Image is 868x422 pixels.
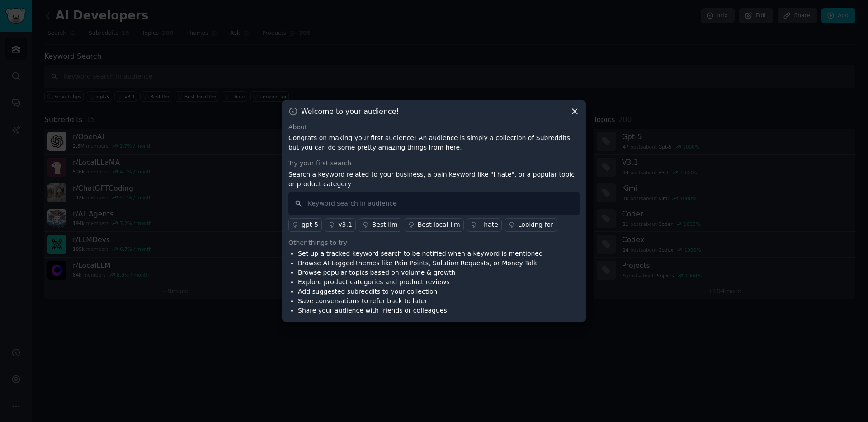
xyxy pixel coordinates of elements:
div: Other things to try [288,238,580,248]
a: Best local llm [405,218,464,232]
p: Congrats on making your first audience! An audience is simply a collection of Subreddits, but you... [288,133,580,152]
a: I hate [467,218,502,232]
div: v3.1 [338,220,352,230]
div: gpt-5 [302,220,318,230]
li: Browse AI-tagged themes like Pain Points, Solution Requests, or Money Talk [298,258,543,268]
div: Best local llm [418,220,460,230]
input: Keyword search in audience [288,192,580,215]
a: Looking for [505,218,557,232]
div: Best llm [372,220,398,230]
div: About [288,122,580,132]
li: Browse popular topics based on volume & growth [298,268,543,277]
li: Share your audience with friends or colleagues [298,306,543,315]
div: I hate [480,220,498,230]
h3: Welcome to your audience! [301,107,399,116]
li: Set up a tracked keyword search to be notified when a keyword is mentioned [298,249,543,258]
a: gpt-5 [288,218,322,232]
li: Explore product categories and product reviews [298,277,543,287]
div: Looking for [518,220,553,230]
a: v3.1 [325,218,356,232]
li: Save conversations to refer back to later [298,296,543,306]
li: Add suggested subreddits to your collection [298,287,543,296]
div: Try your first search [288,159,580,168]
p: Search a keyword related to your business, a pain keyword like "I hate", or a popular topic or pr... [288,170,580,189]
a: Best llm [359,218,401,232]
